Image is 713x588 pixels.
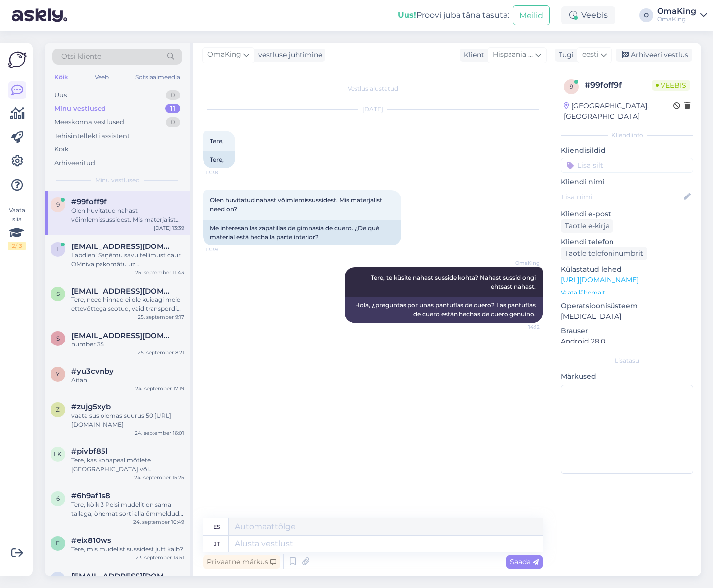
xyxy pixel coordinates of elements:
font: 11 [170,104,175,112]
font: #yu3cvnby [71,366,114,376]
font: Tere, kas kohapeal mõtlete [GEOGRAPHIC_DATA] või [GEOGRAPHIC_DATA] [71,456,153,482]
font: # [585,80,590,90]
font: 9 [56,201,60,208]
font: Arhiveeritud [54,159,95,167]
input: Lisa nimi [561,192,682,202]
font: Vestlus alustatud [348,85,398,92]
font: O [644,11,649,19]
font: 25. september 8:21 [138,349,184,356]
font: Veebis [581,10,608,20]
font: Tugi [559,50,574,59]
span: #eix810ws [71,536,111,545]
font: [EMAIL_ADDRESS][DOMAIN_NAME] [71,286,207,295]
font: 13:39 [206,246,218,253]
font: z [56,406,60,413]
font: es [213,523,220,530]
font: OmaKing [207,50,241,59]
font: OmaKing [515,260,540,266]
font: Vaata siia [9,206,25,223]
font: Minu vestlused [95,176,140,184]
font: Uus! [398,10,416,20]
font: [EMAIL_ADDRESS][DOMAIN_NAME] [71,571,207,581]
font: Kõik [54,73,68,81]
font: y [56,370,60,378]
a: [URL][DOMAIN_NAME] [561,275,639,284]
font: Külastatud lehed [561,265,622,274]
font: Tere, [210,137,224,145]
font: Me interesan las zapatillas de gimnasia de cuero. ¿De qué material está hecha la parte interior? [210,224,381,241]
font: Hispaania keel [493,50,542,59]
font: 99foff9f [590,80,622,90]
font: Kõik [54,145,69,153]
font: Tere, kõik 3 Pelsi mudelit on sama tallaga, õhemat sorti alla õmmeldud kummitald [71,501,183,526]
font: Aitäh [71,376,87,384]
font: number 35 [71,341,104,348]
font: Kliendi telefon [561,237,614,246]
font: #99foff9f [71,197,107,206]
font: Olen huvitatud nahast võimlemissussidest. Mis materjalist need on? [71,207,180,232]
font: [GEOGRAPHIC_DATA], [GEOGRAPHIC_DATA] [564,101,649,121]
font: Kliendi e-post [561,209,611,218]
font: s [56,290,60,297]
font: Kliendisildid [561,146,606,155]
font: 24. september 16:01 [135,430,184,436]
a: OmaKingOmaKing [657,7,707,23]
font: 25. september 11:43 [135,269,184,276]
font: s [56,575,60,583]
font: Saada [510,557,531,566]
img: Askly logo [8,50,27,69]
font: Labdien! Saņēmu savu tellimust caur OMniva pakomātu uz [GEOGRAPHIC_DATA], bet, kahjuks, čību izmē... [71,251,183,384]
font: Sotsiaalmeedia [135,73,180,81]
font: Android 28.0 [561,337,605,345]
span: sillesulla@look.com [71,572,174,581]
font: Veeb [95,73,109,81]
input: Lisa silt [561,158,693,173]
font: [DATE] [362,105,383,113]
font: Meilid [519,11,543,20]
span: #99foff9f [71,197,107,206]
font: 24. september 10:49 [133,519,184,525]
font: #eix810ws [71,536,111,545]
font: Taotle telefoninumbrit [565,249,643,258]
font: Vaata lähemalt ... [561,289,611,296]
font: Tere, [210,156,224,163]
font: #6h9af1s8 [71,491,110,500]
font: Kliendi nimi [561,177,605,186]
font: Tere, mis mudelist sussidest jutt käib? [71,545,183,553]
font: Taotle e-kirja [565,221,610,230]
font: e [56,539,60,547]
font: 24. september 15:25 [134,474,184,481]
font: Proovi juba täna tasuta: [416,10,509,20]
font: jt [214,540,220,547]
span: subellh@hotmail.com [71,287,174,295]
font: lk [54,450,62,458]
font: #zujg5xyb [71,402,111,411]
font: Arhiveeri vestlus [631,50,688,59]
font: Klient [464,50,484,59]
font: [EMAIL_ADDRESS][DOMAIN_NAME] [71,242,207,251]
font: 25. september 9:17 [138,314,184,320]
font: [MEDICAL_DATA] [561,312,621,321]
font: 2 [12,242,15,249]
span: #zujg5xyb [71,402,111,411]
font: Olen huvitatud nahast võimlemissussidest. Mis materjalist need on? [210,196,384,213]
font: OmaKing [657,6,696,16]
font: 0 [171,118,175,126]
span: signehan@yahoo.com [71,331,174,340]
font: 13:38 [206,169,218,176]
font: s [56,335,60,342]
font: Tehisintellekti assistent [54,132,130,140]
span: lev25@inbox.lv [71,242,174,251]
font: Operatsioonisüsteem [561,301,638,310]
font: Otsi kliente [61,52,101,61]
font: Hola, ¿preguntas por unas pantuflas de cuero? Las pantuflas de cuero están hechas de cuero genuino. [355,301,537,318]
font: Meeskonna vestlused [54,118,124,126]
font: vaata sus olemas suurus 50 [URL][DOMAIN_NAME] [71,412,171,428]
font: / 3 [15,242,22,249]
font: Kliendiinfo [611,131,643,139]
font: [EMAIL_ADDRESS][DOMAIN_NAME] [71,331,207,340]
button: Meilid [513,5,550,25]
